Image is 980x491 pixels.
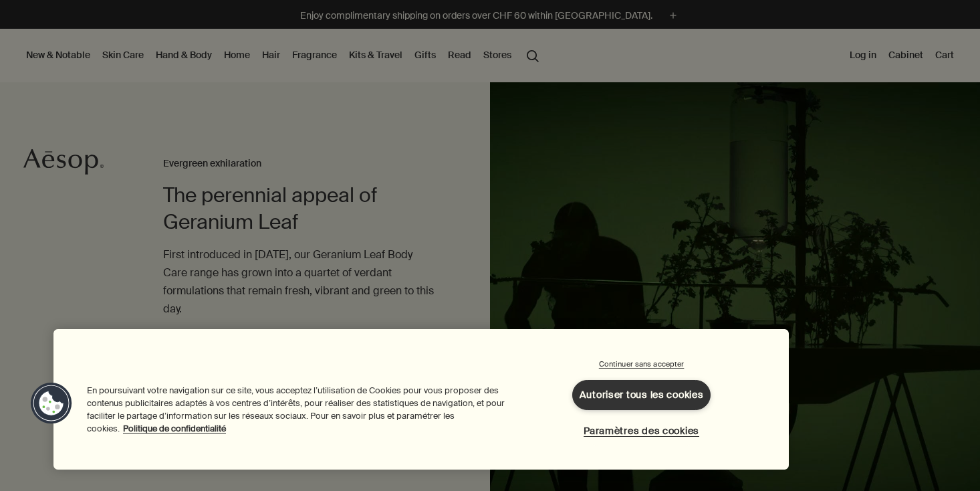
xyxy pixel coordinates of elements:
[584,417,699,446] button: Paramètres des cookies, Ouvre la boîte de dialogue du centre de préférences
[53,329,789,470] div: Confidentialité
[123,423,226,434] a: Pour en savoir plus sur la protection de votre vie privée, s'ouvre dans un nouvel onglet
[87,384,524,442] div: En poursuivant votre navigation sur ce site, vous acceptez l’utilisation de Cookies pour vous pro...
[583,359,700,370] button: Continuer sans accepter
[53,329,789,470] div: Bannière de cookies
[572,380,711,410] button: Autoriser tous les cookies
[30,382,73,425] button: Cookies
